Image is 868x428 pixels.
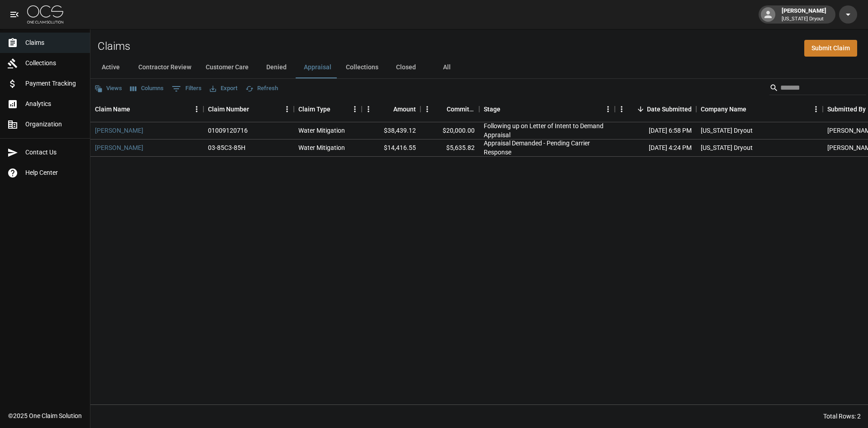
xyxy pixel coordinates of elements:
[484,139,610,157] div: Appraisal Demanded - Pending Carrier Response
[479,96,615,122] div: Stage
[362,102,375,116] button: Menu
[362,139,420,157] div: $14,416.55
[25,38,83,48] span: Claims
[362,96,420,122] div: Amount
[420,139,479,157] div: $5,635.82
[809,102,823,116] button: Menu
[90,57,131,78] button: Active
[615,96,696,122] div: Date Submitted
[27,5,63,24] img: ocs-logo-white-transparent.png
[426,57,467,78] button: All
[484,96,500,122] div: Stage
[25,148,83,157] span: Contact Us
[25,99,83,109] span: Analytics
[90,96,203,122] div: Claim Name
[420,122,479,139] div: $20,000.00
[170,82,204,96] button: Show filters
[280,102,294,116] button: Menu
[298,126,345,135] div: Water Mitigation
[420,96,479,122] div: Committed Amount
[128,82,166,96] button: Select columns
[434,103,447,115] button: Sort
[701,126,753,135] div: Arizona Dryout
[90,57,868,78] div: dynamic tabs
[298,96,330,122] div: Claim Type
[92,82,124,96] button: Views
[484,121,610,139] div: Following up on Letter of Intent to Demand Appraisal
[256,57,297,78] button: Denied
[647,96,692,122] div: Date Submitted
[98,40,130,53] h2: Claims
[500,103,513,115] button: Sort
[208,143,245,152] div: 03-85C3-85H
[782,15,826,23] p: [US_STATE] Dryout
[130,103,143,115] button: Sort
[95,126,143,135] a: [PERSON_NAME]
[208,82,240,96] button: Export
[746,103,759,115] button: Sort
[778,6,830,23] div: [PERSON_NAME]
[131,57,198,78] button: Contractor Review
[95,96,130,122] div: Claim Name
[203,96,294,122] div: Claim Number
[701,143,753,152] div: Arizona Dryout
[386,57,426,78] button: Closed
[8,411,82,420] div: © 2025 One Claim Solution
[615,102,628,116] button: Menu
[420,102,434,116] button: Menu
[208,126,248,135] div: 01009120716
[243,82,280,96] button: Refresh
[5,5,24,24] button: open drawer
[249,103,262,115] button: Sort
[330,103,343,115] button: Sort
[634,103,647,115] button: Sort
[190,102,203,116] button: Menu
[297,57,339,78] button: Appraisal
[615,139,696,157] div: [DATE] 4:24 PM
[208,96,249,122] div: Claim Number
[362,122,420,139] div: $38,439.12
[339,57,386,78] button: Collections
[298,143,345,152] div: Water Mitigation
[447,96,475,122] div: Committed Amount
[701,96,746,122] div: Company Name
[294,96,362,122] div: Claim Type
[95,143,143,152] a: [PERSON_NAME]
[804,40,857,57] a: Submit Claim
[25,120,83,129] span: Organization
[696,96,823,122] div: Company Name
[25,168,83,178] span: Help Center
[823,412,861,421] div: Total Rows: 2
[615,122,696,139] div: [DATE] 6:58 PM
[769,81,866,97] div: Search
[393,96,416,122] div: Amount
[198,57,256,78] button: Customer Care
[348,102,362,116] button: Menu
[827,96,866,122] div: Submitted By
[25,58,83,68] span: Collections
[25,79,83,88] span: Payment Tracking
[601,102,615,116] button: Menu
[381,103,393,115] button: Sort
